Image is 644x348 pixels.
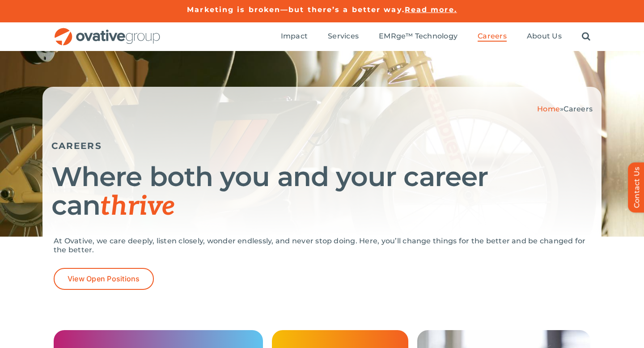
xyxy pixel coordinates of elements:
[379,32,458,42] a: EMRge™ Technology
[478,32,507,42] a: Careers
[54,27,161,35] a: OG_Full_horizontal_RGB
[405,5,457,14] a: Read more.
[478,32,507,41] span: Careers
[54,237,590,255] p: At Ovative, we care deeply, listen closely, wonder endlessly, and never stop doing. Here, you’ll ...
[563,105,593,113] span: Careers
[328,32,359,41] span: Services
[51,162,593,221] h1: Where both you and your career can
[68,275,140,283] span: View Open Positions
[281,32,308,41] span: Impact
[582,32,590,42] a: Search
[537,105,560,113] a: Home
[527,32,562,42] a: About Us
[328,32,359,42] a: Services
[281,32,308,42] a: Impact
[527,32,562,41] span: About Us
[537,105,593,113] span: »
[281,22,590,51] nav: Menu
[54,268,154,290] a: View Open Positions
[51,140,593,151] h5: CAREERS
[187,5,405,14] a: Marketing is broken—but there’s a better way.
[100,191,175,223] span: thrive
[379,32,458,41] span: EMRge™ Technology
